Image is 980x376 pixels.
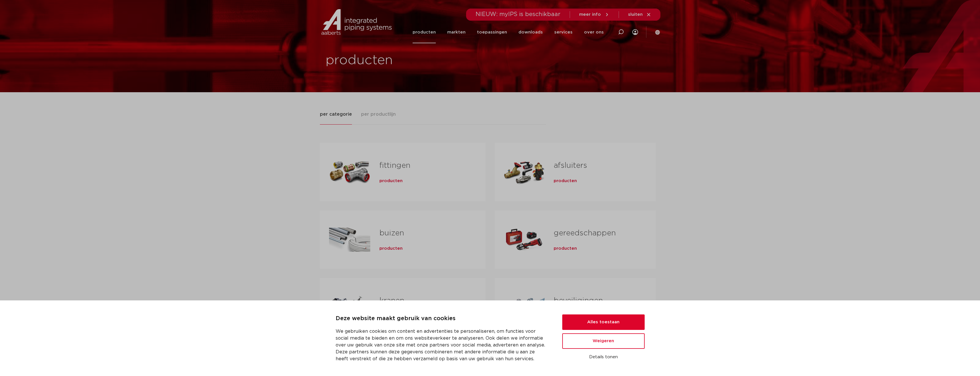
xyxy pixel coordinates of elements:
[320,111,660,346] div: Tabs. Open items met enter of spatie, sluit af met escape en navigeer met de pijltoetsen.
[336,314,549,323] p: Deze website maakt gebruik van cookies
[413,21,604,43] nav: Menu
[336,328,549,362] p: We gebruiken cookies om content en advertenties te personaliseren, om functies voor social media ...
[379,162,410,169] a: fittingen
[554,162,587,169] a: afsluiters
[579,12,601,17] span: meer info
[476,11,561,17] span: NIEUW: myIPS is beschikbaar
[379,297,404,304] a: kranen
[562,352,645,362] button: Details tonen
[562,333,645,349] button: Weigeren
[579,12,609,17] a: meer info
[326,51,487,70] h1: producten
[554,178,577,184] a: producten
[554,229,616,237] a: gereedschappen
[361,111,396,118] span: per productlijn
[554,297,603,304] a: beveiligingen
[628,12,643,17] span: sluiten
[379,229,404,237] a: buizen
[584,21,604,43] a: over ons
[413,21,436,43] a: producten
[628,12,651,17] a: sluiten
[379,246,403,251] a: producten
[447,21,466,43] a: markten
[518,21,543,43] a: downloads
[477,21,507,43] a: toepassingen
[320,111,352,118] span: per categorie
[379,178,403,184] a: producten
[554,21,573,43] a: services
[562,314,645,330] button: Alles toestaan
[554,246,577,251] a: producten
